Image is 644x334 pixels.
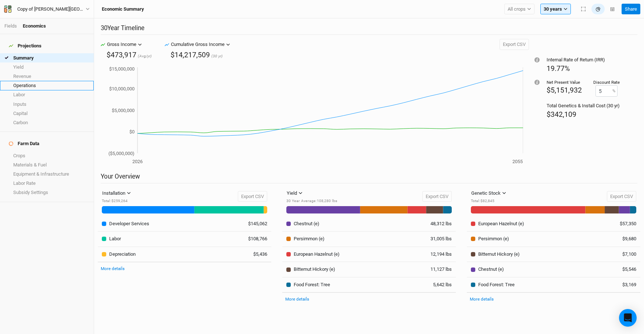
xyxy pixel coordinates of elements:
div: European Hazelnut (e) [294,251,340,258]
span: (Avg/yr) [138,54,152,59]
div: $14,217,509 [171,50,210,60]
div: Discount Rate [593,79,620,85]
div: Total : $259,264 [102,198,134,204]
div: Developer Services [109,220,149,227]
div: Total Genetics & Install Cost (30 yr) [547,103,620,109]
div: Tooltip anchor [534,57,540,63]
button: 30 years [540,4,571,15]
button: Cumulative Gross Income [169,39,232,50]
div: Gross Income [107,41,136,48]
div: Copy of Opal Grove Farm [17,6,86,13]
tspan: $5,000,000 [112,108,135,113]
div: Farm Data [9,141,39,147]
h2: 30 Year Timeline [101,24,637,35]
div: Installation [102,190,125,197]
div: Persimmon (e) [478,236,509,242]
a: Fields [4,23,17,29]
div: Labor [109,236,121,242]
div: Total : $82,845 [471,198,509,204]
button: Export CSV [238,191,267,202]
button: Share [622,4,640,15]
div: Internal Rate of Return (IRR) [547,57,620,63]
a: More details [470,297,494,302]
div: Food Forest: Tree [478,281,515,288]
div: Copy of [PERSON_NAME][GEOGRAPHIC_DATA] [17,6,86,13]
div: 30 Year Average : 108,280 lbs [286,198,337,204]
div: Food Forest: Tree [294,281,330,288]
td: $9,680 [606,231,640,247]
button: Genetic Stock [468,188,509,199]
tspan: 2026 [132,159,143,164]
td: $3,169 [606,277,640,292]
tspan: $0 [129,129,135,134]
span: 19.77% [547,64,570,73]
input: 0 [595,85,618,97]
div: Chestnut (e) [478,266,504,273]
td: $145,062 [237,216,271,231]
label: % [612,88,615,94]
div: Economics [23,23,46,29]
span: $5,151,932 [547,86,582,94]
span: $342,109 [547,110,576,119]
span: All crops [508,6,526,13]
button: Gross Income [105,39,144,50]
div: Cumulative Gross Income [171,41,225,48]
td: 5,642 lbs [421,277,456,292]
button: Copy of [PERSON_NAME][GEOGRAPHIC_DATA] [4,5,90,13]
tspan: $15,000,000 [109,66,135,72]
button: Export CSV [500,39,529,50]
button: Export CSV [607,191,636,202]
button: Installation [99,188,134,199]
span: (30 yr) [211,54,223,59]
div: Projections [9,43,42,49]
td: $57,350 [606,216,640,231]
td: $5,436 [237,247,271,262]
div: Persimmon (e) [294,236,325,242]
button: Yield [283,188,306,199]
td: $108,766 [237,231,271,247]
td: $7,100 [606,247,640,262]
div: Open Intercom Messenger [619,309,637,327]
td: 48,312 lbs [421,216,456,231]
td: $5,546 [606,262,640,277]
div: Bitternut Hickory (e) [294,266,335,273]
div: Bitternut Hickory (e) [478,251,520,258]
div: Net Present Value [547,79,582,85]
h2: Your Overview [101,173,637,183]
tspan: $10,000,000 [109,86,135,91]
td: 11,127 lbs [421,262,456,277]
div: Tooltip anchor [534,79,540,86]
div: Yield [287,190,297,197]
tspan: ($5,000,000) [108,151,135,156]
div: Depreciation [109,251,136,258]
button: Export CSV [422,191,452,202]
div: Genetic Stock [471,190,501,197]
td: 31,005 lbs [421,231,456,247]
td: 12,194 lbs [421,247,456,262]
a: More details [101,266,125,271]
div: Chestnut (e) [294,220,319,227]
div: European Hazelnut (e) [478,220,524,227]
tspan: 2055 [512,159,523,164]
h3: Economic Summary [102,6,144,12]
a: More details [285,297,309,302]
div: $473,917 [107,50,136,60]
button: All crops [504,4,534,15]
